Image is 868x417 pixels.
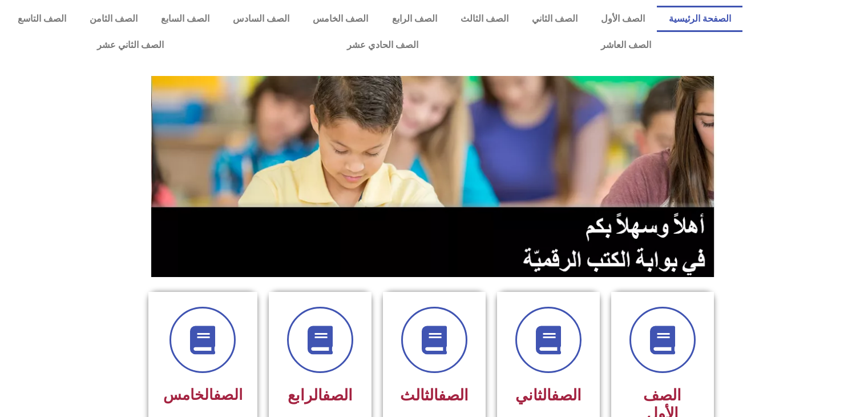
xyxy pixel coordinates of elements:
span: الخامس [163,386,243,403]
a: الصف الثاني عشر [6,32,255,58]
span: الثاني [515,386,582,404]
a: الصف السادس [221,6,301,32]
a: الصف الثالث [449,6,520,32]
a: الصف الأول [590,6,657,32]
span: الرابع [288,386,353,404]
a: الصف [551,386,582,404]
a: الصف الثاني [520,6,589,32]
a: الصف العاشر [510,32,742,58]
a: الصف السابع [149,6,221,32]
a: الصف الخامس [301,6,380,32]
a: الصفحة الرئيسية [657,6,742,32]
a: الصف الرابع [380,6,449,32]
a: الصف [213,386,243,403]
a: الصف [322,386,353,404]
a: الصف [438,386,469,404]
a: الصف التاسع [6,6,78,32]
span: الثالث [400,386,469,404]
a: الصف الثامن [78,6,149,32]
a: الصف الحادي عشر [255,32,509,58]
